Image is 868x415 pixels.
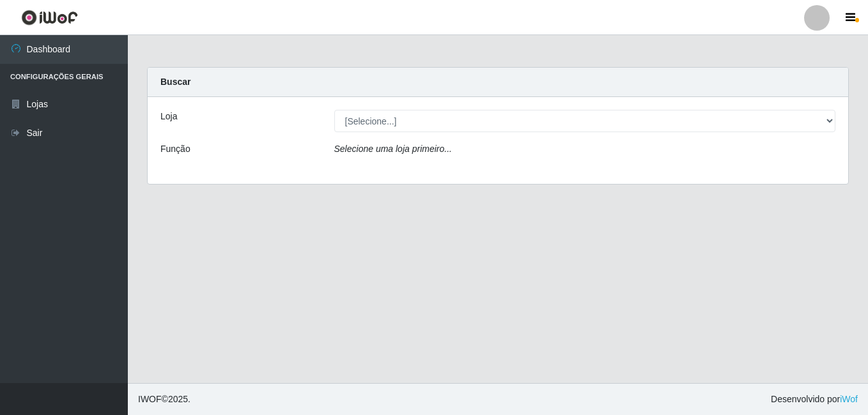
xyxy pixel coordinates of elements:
[138,394,162,404] span: IWOF
[160,142,190,156] label: Função
[771,393,858,406] span: Desenvolvido por
[334,144,452,154] i: Selecione uma loja primeiro...
[840,394,858,404] a: iWof
[160,110,177,123] label: Loja
[138,393,190,406] span: © 2025 .
[160,77,190,87] strong: Buscar
[21,10,78,26] img: CoreUI Logo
